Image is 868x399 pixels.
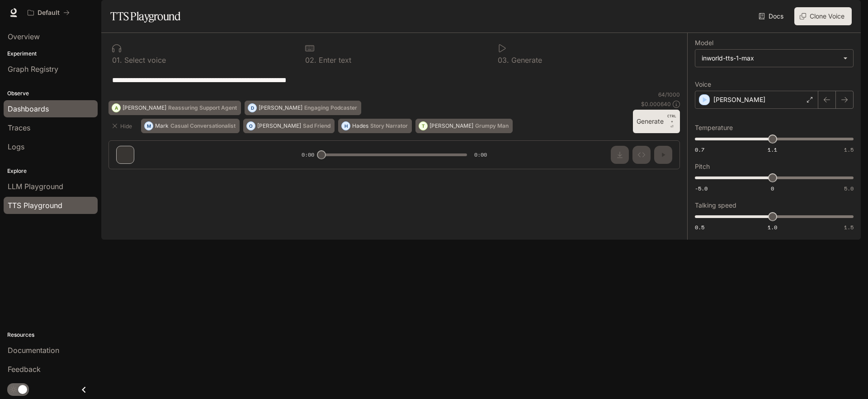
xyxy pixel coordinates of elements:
[305,56,316,64] p: 0 2 .
[667,113,676,124] p: CTRL +
[768,146,777,153] span: 1.1
[170,123,236,129] p: Casual Conversationalist
[370,123,408,129] p: Story Narrator
[475,123,509,129] p: Grumpy Man
[248,101,256,115] div: D
[429,123,473,129] p: [PERSON_NAME]
[145,119,153,133] div: M
[771,185,774,192] span: 0
[695,40,713,46] p: Model
[419,119,427,133] div: T
[243,119,335,133] button: O[PERSON_NAME]Sad Friend
[168,105,237,111] p: Reassuring Support Agent
[257,123,301,129] p: [PERSON_NAME]
[695,125,733,131] p: Temperature
[757,7,787,25] a: Docs
[498,56,509,64] p: 0 3 .
[304,105,357,111] p: Engaging Podcaster
[110,7,180,25] h1: TTS Playground
[695,202,736,209] p: Talking speed
[155,123,169,129] p: Mark
[112,101,120,115] div: A
[844,146,854,153] span: 1.5
[122,56,166,64] p: Select voice
[247,119,255,133] div: O
[338,119,412,133] button: HHadesStory Narrator
[303,123,330,129] p: Sad Friend
[695,223,704,231] span: 0.5
[695,81,711,88] p: Voice
[633,110,680,133] button: GenerateCTRL +⏎
[24,4,74,22] button: All workspaces
[509,56,542,64] p: Generate
[141,119,240,133] button: MMarkCasual Conversationalist
[768,223,777,231] span: 1.0
[658,91,680,98] p: 64 / 1000
[342,119,350,133] div: H
[667,113,676,130] p: ⏎
[108,119,137,133] button: Hide
[844,185,854,192] span: 5.0
[794,7,852,25] button: Clone Voice
[352,123,368,129] p: Hades
[641,100,671,108] p: $ 0.000640
[123,105,166,111] p: [PERSON_NAME]
[259,105,302,111] p: [PERSON_NAME]
[695,163,710,170] p: Pitch
[695,50,853,67] div: inworld-tts-1-max
[415,119,513,133] button: T[PERSON_NAME]Grumpy Man
[316,56,351,64] p: Enter text
[695,146,704,153] span: 0.7
[108,101,241,115] button: A[PERSON_NAME]Reassuring Support Agent
[695,185,708,192] span: -5.0
[38,9,60,17] p: Default
[245,101,361,115] button: D[PERSON_NAME]Engaging Podcaster
[713,95,765,104] p: [PERSON_NAME]
[844,223,854,231] span: 1.5
[112,56,122,64] p: 0 1 .
[702,54,839,63] div: inworld-tts-1-max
